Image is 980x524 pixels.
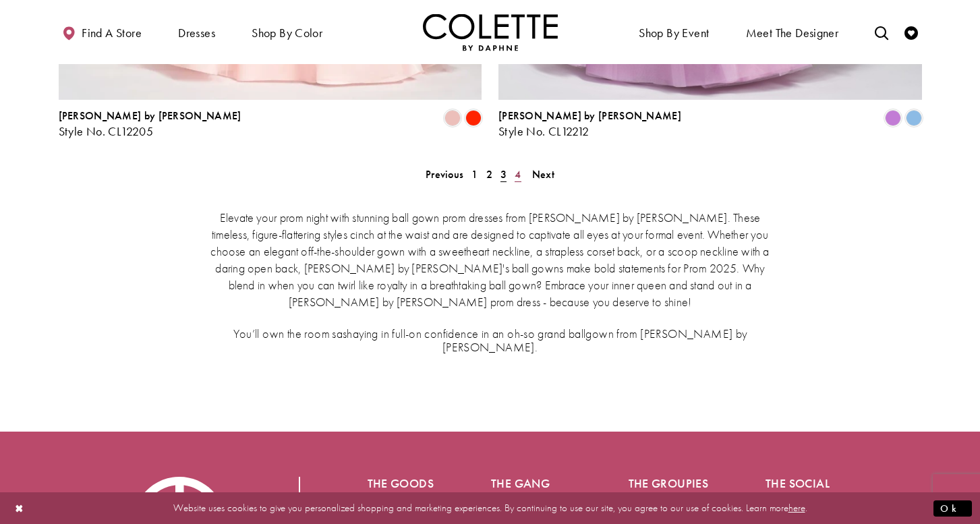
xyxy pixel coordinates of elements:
div: Colette by Daphne Style No. CL12212 [498,110,681,138]
h5: The goods [368,477,438,490]
a: Check Wishlist [901,13,921,51]
span: 4 [515,167,521,181]
span: Find a store [82,26,142,40]
h5: The social [766,477,849,490]
span: 1 [471,167,478,181]
img: Colette by Daphne [423,13,558,51]
span: Shop By Event [635,13,712,51]
span: Shop by color [252,26,322,40]
span: 2 [486,167,492,181]
span: Dresses [175,13,219,51]
span: Next [532,167,554,181]
span: 3 [500,167,507,181]
i: Scarlet [465,110,482,126]
a: Next Page [528,165,558,184]
a: Toggle search [871,13,892,51]
h5: The gang [491,477,575,490]
a: Visit Home Page [423,13,558,51]
span: Style No. CL12205 [59,123,154,139]
a: Prev Page [422,165,467,184]
i: Vintage Rose [444,110,461,126]
span: [PERSON_NAME] by [PERSON_NAME] [59,109,241,123]
button: Close Dialog [8,496,31,520]
span: Dresses [178,26,215,40]
span: Shop By Event [639,26,709,40]
a: Find a store [59,13,145,51]
button: Submit Dialog [933,500,972,517]
div: Colette by Daphne Style No. CL12205 [59,110,241,138]
a: Meet the designer [743,13,842,51]
span: Shop by color [248,13,326,51]
span: [PERSON_NAME] by [PERSON_NAME] [498,109,681,123]
span: Current page [496,165,511,184]
a: 1 [467,165,482,184]
p: Elevate your prom night with stunning ball gown prom dresses from [PERSON_NAME] by [PERSON_NAME].... [204,209,777,310]
h5: The groupies [629,477,712,490]
p: Website uses cookies to give you personalized shopping and marketing experiences. By continuing t... [97,499,883,517]
h5: You’ll own the room sashaying in full-on confidence in an oh-so grand ballgown from [PERSON_NAME]... [204,327,777,354]
a: 2 [482,165,496,184]
a: here [788,501,805,515]
i: Orchid [885,110,901,126]
i: Misty Blue [906,110,922,126]
span: Style No. CL12212 [498,123,589,139]
a: 4 [511,165,525,184]
span: Meet the designer [746,26,839,40]
span: Previous [426,167,463,181]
